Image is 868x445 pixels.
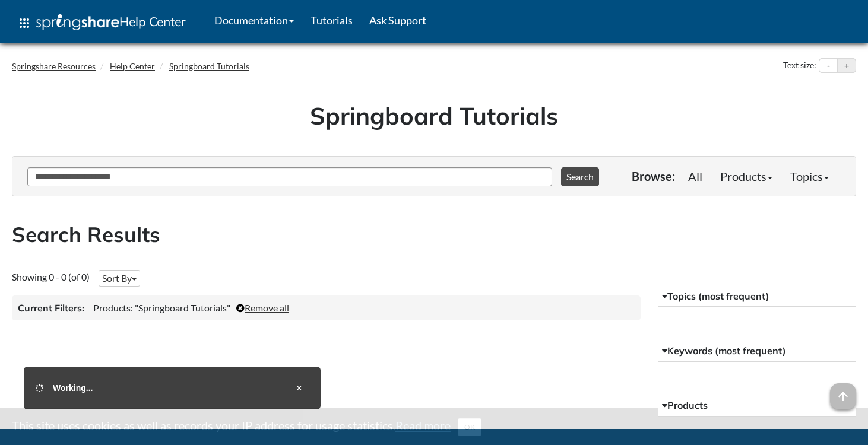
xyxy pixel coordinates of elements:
[679,164,711,188] a: All
[9,5,194,41] a: apps Help Center
[302,5,361,35] a: Tutorials
[236,302,289,313] a: Remove all
[561,167,599,186] button: Search
[119,14,186,29] span: Help Center
[838,59,856,73] button: Increase text size
[17,16,31,30] span: apps
[632,168,675,185] p: Browse:
[290,379,309,398] button: Close
[12,220,856,249] h2: Search Results
[658,341,856,362] button: Keywords (most frequent)
[781,164,838,188] a: Topics
[830,383,856,409] span: arrow_upward
[711,164,781,188] a: Products
[781,58,819,74] div: Text size:
[53,383,93,393] span: Working...
[36,14,119,30] img: Springshare
[206,5,302,35] a: Documentation
[658,395,856,417] button: Products
[12,271,90,282] span: Showing 0 - 0 (of 0)
[658,286,856,307] button: Topics (most frequent)
[169,61,249,71] a: Springboard Tutorials
[361,5,435,35] a: Ask Support
[110,61,155,71] a: Help Center
[21,99,847,132] h1: Springboard Tutorials
[12,61,96,71] a: Springshare Resources
[135,302,230,313] span: "Springboard Tutorials"
[99,270,140,287] button: Sort By
[18,301,84,314] h3: Current Filters
[93,302,133,313] span: Products:
[819,59,837,73] button: Decrease text size
[830,384,856,399] a: arrow_upward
